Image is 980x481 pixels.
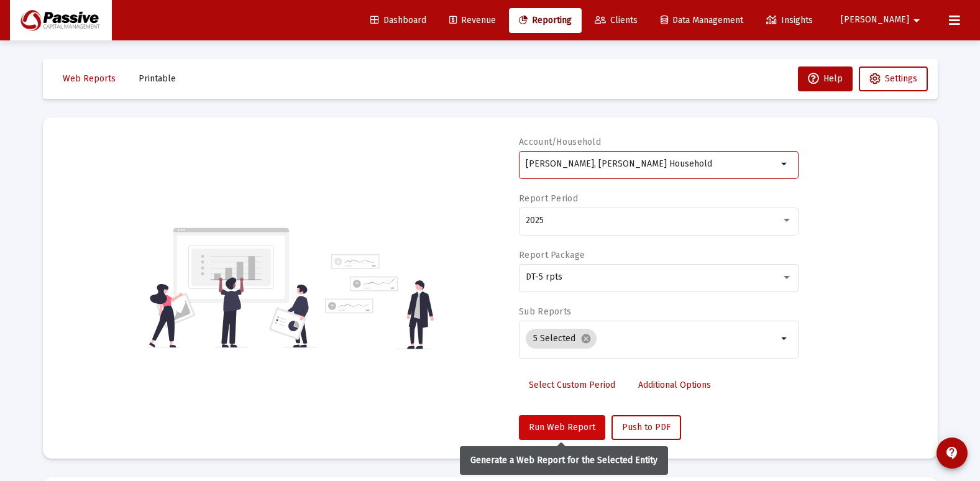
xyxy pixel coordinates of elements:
button: Run Web Report [519,415,605,440]
label: Report Package [519,250,585,260]
a: Dashboard [360,8,436,33]
span: Insights [766,15,813,25]
mat-icon: contact_support [945,446,959,460]
span: Run Web Report [529,422,595,433]
a: Insights [756,8,823,33]
mat-icon: arrow_drop_down [909,8,924,33]
button: [PERSON_NAME] [826,7,939,32]
button: Push to PDF [611,415,681,440]
span: Settings [885,73,917,84]
label: Account/Household [519,137,601,147]
button: Settings [859,66,928,91]
img: Dashboard [19,8,103,33]
mat-icon: cancel [580,333,592,344]
mat-icon: arrow_drop_down [777,331,792,346]
mat-icon: arrow_drop_down [777,157,792,172]
span: 2025 [526,215,544,226]
span: Revenue [449,15,496,25]
span: Help [808,73,843,84]
a: Reporting [509,8,582,33]
a: Data Management [651,8,753,33]
span: Reporting [519,15,572,25]
span: Printable [139,73,176,84]
mat-chip-list: Selection [526,326,777,351]
span: Clients [595,15,638,25]
mat-chip: 5 Selected [526,329,597,349]
span: Dashboard [370,15,426,25]
button: Help [798,66,853,91]
button: Printable [129,66,186,91]
span: Push to PDF [622,422,671,433]
span: Data Management [661,15,743,25]
button: Web Reports [53,66,126,91]
span: DT-5 rpts [526,272,562,282]
img: reporting-alt [325,254,434,349]
input: Search or select an account or household [526,159,777,169]
span: [PERSON_NAME] [841,15,909,25]
a: Clients [585,8,648,33]
label: Sub Reports [519,306,571,317]
a: Revenue [439,8,506,33]
span: Web Reports [63,73,116,84]
span: Additional Options [638,380,711,390]
label: Report Period [519,193,578,204]
span: Select Custom Period [529,380,615,390]
img: reporting [147,226,318,349]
